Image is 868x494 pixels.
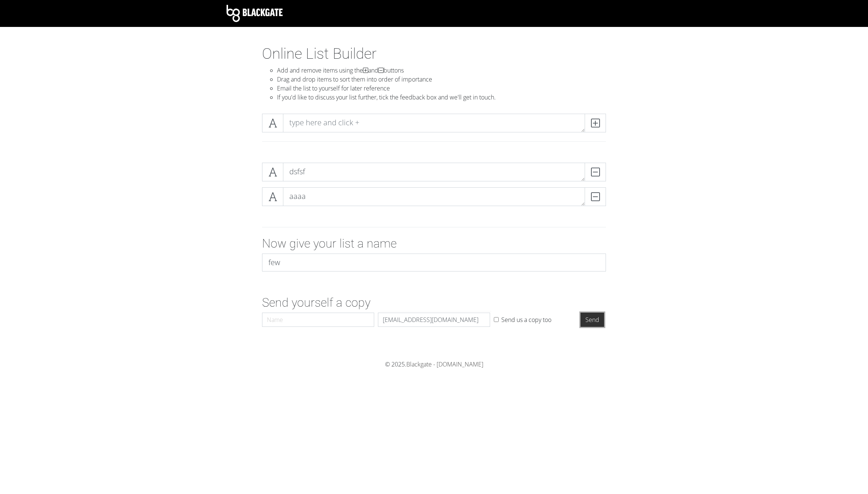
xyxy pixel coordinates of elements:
h2: Now give your list a name [262,236,606,251]
li: Drag and drop items to sort them into order of importance [277,75,606,84]
h1: Online List Builder [262,45,606,63]
input: Email Address [378,313,490,327]
li: Add and remove items using the and buttons [277,66,606,75]
h2: Send yourself a copy [262,295,606,310]
input: Name [262,313,374,327]
a: Blackgate - [DOMAIN_NAME] [406,360,483,368]
li: If you'd like to discuss your list further, tick the feedback box and we'll get in touch. [277,93,606,102]
label: Send us a copy too [501,315,551,324]
input: Send [581,313,604,327]
img: Blackgate [227,5,283,22]
div: © 2025. [227,360,641,369]
li: Email the list to yourself for later reference [277,84,606,93]
input: My amazing list... [262,254,606,271]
